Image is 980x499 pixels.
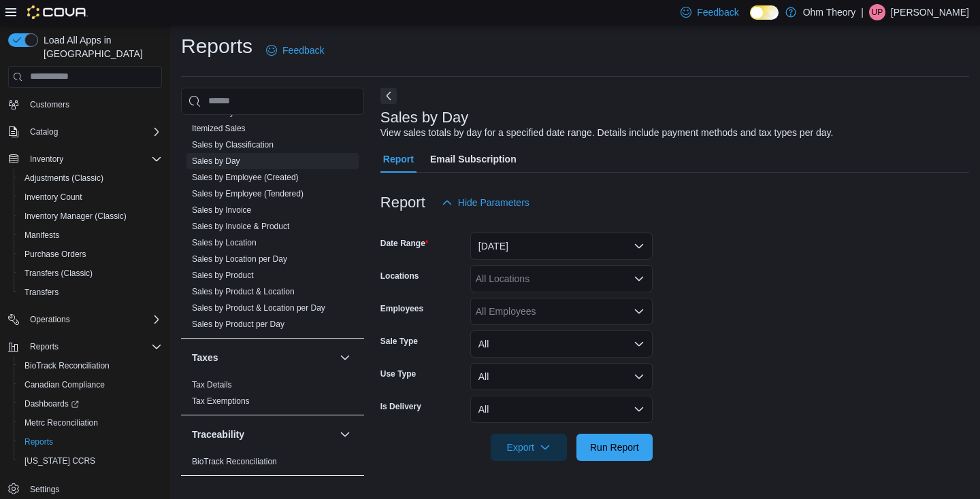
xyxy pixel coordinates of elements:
[436,189,535,216] button: Hide Parameters
[19,189,162,205] span: Inventory Count
[192,428,244,441] h3: Traceability
[19,227,65,243] a: Manifests
[24,173,103,184] span: Adjustments (Classic)
[24,311,76,328] button: Operations
[14,283,167,302] button: Transfers
[192,320,284,329] a: Sales by Product per Day
[891,4,969,20] p: [PERSON_NAME]
[576,434,653,461] button: Run Report
[19,246,92,262] a: Purchase Orders
[192,457,277,466] a: BioTrack Reconciliation
[24,311,162,328] span: Operations
[24,124,63,140] button: Catalog
[19,284,64,300] a: Transfers
[19,170,109,186] a: Adjustments (Classic)
[192,173,299,182] a: Sales by Employee (Created)
[192,254,287,264] a: Sales by Location per Day
[19,453,162,469] span: Washington CCRS
[14,264,167,283] button: Transfers (Classic)
[634,273,644,284] button: Open list of options
[24,151,69,167] button: Inventory
[14,413,167,432] button: Metrc Reconciliation
[750,5,779,20] input: Dark Mode
[380,238,429,249] label: Date Range
[19,227,162,243] span: Manifests
[19,377,110,393] a: Canadian Compliance
[380,194,425,211] h3: Report
[14,375,167,394] button: Canadian Compliance
[38,33,162,61] span: Load All Apps in [GEOGRAPHIC_DATA]
[192,351,334,364] button: Taxes
[24,211,127,222] span: Inventory Manager (Classic)
[470,396,653,423] button: All
[24,192,82,203] span: Inventory Count
[3,337,167,356] button: Reports
[181,33,252,60] h1: Reports
[19,377,162,393] span: Canadian Compliance
[19,396,84,412] a: Dashboards
[24,436,53,447] span: Reports
[14,394,167,413] a: Dashboards
[24,249,86,260] span: Purchase Orders
[24,287,59,298] span: Transfers
[24,379,105,390] span: Canadian Compliance
[380,109,469,126] h3: Sales by Day
[192,107,234,117] a: End Of Day
[24,339,64,355] button: Reports
[24,339,162,355] span: Reports
[14,245,167,264] button: Purchase Orders
[3,94,167,114] button: Customers
[491,434,567,461] button: Export
[192,303,325,313] a: Sales by Product & Location per Day
[14,432,167,451] button: Reports
[24,417,98,428] span: Metrc Reconciliation
[872,4,883,20] span: UP
[861,4,864,20] p: |
[383,145,414,173] span: Report
[380,126,834,140] div: View sales totals by day for a specified date range. Details include payment methods and tax type...
[803,4,856,20] p: Ohm Theory
[19,453,101,469] a: [US_STATE] CCRS
[24,97,75,113] a: Customers
[192,271,254,280] a: Sales by Product
[30,99,69,110] span: Customers
[380,271,419,281] label: Locations
[192,222,289,231] a: Sales by Invoice & Product
[192,156,240,166] a: Sales by Day
[337,349,353,366] button: Taxes
[19,189,88,205] a: Inventory Count
[192,287,295,296] a: Sales by Product & Location
[19,284,162,300] span: Transfers
[380,88,397,104] button: Next
[27,5,88,19] img: Cova
[697,5,738,19] span: Feedback
[470,363,653,390] button: All
[192,140,274,150] a: Sales by Classification
[19,170,162,186] span: Adjustments (Classic)
[24,268,93,279] span: Transfers (Classic)
[30,484,59,495] span: Settings
[24,151,162,167] span: Inventory
[14,169,167,188] button: Adjustments (Classic)
[19,434,59,450] a: Reports
[634,306,644,317] button: Open list of options
[24,455,95,466] span: [US_STATE] CCRS
[380,303,423,314] label: Employees
[19,396,162,412] span: Dashboards
[181,453,364,475] div: Traceability
[24,360,110,371] span: BioTrack Reconciliation
[499,434,559,461] span: Export
[24,230,59,241] span: Manifests
[14,207,167,226] button: Inventory Manager (Classic)
[380,336,418,347] label: Sale Type
[19,358,162,374] span: BioTrack Reconciliation
[337,426,353,443] button: Traceability
[192,396,250,406] a: Tax Exemptions
[24,480,162,497] span: Settings
[192,205,251,215] a: Sales by Invoice
[30,314,70,325] span: Operations
[282,44,324,57] span: Feedback
[470,330,653,358] button: All
[19,265,98,281] a: Transfers (Classic)
[24,124,162,140] span: Catalog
